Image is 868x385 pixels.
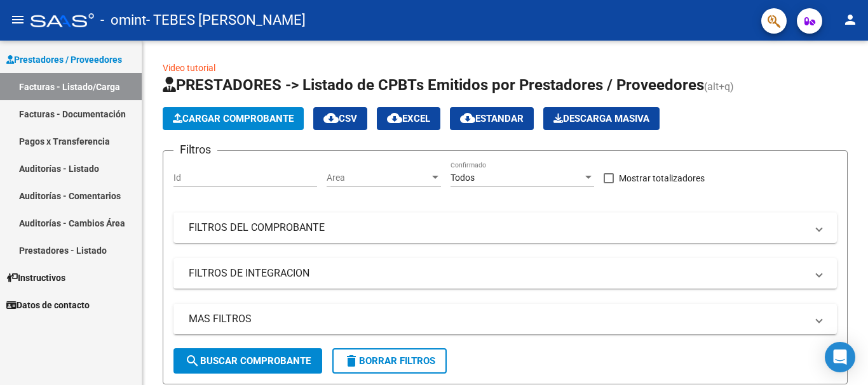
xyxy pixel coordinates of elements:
[377,107,440,130] button: EXCEL
[825,342,855,372] div: Open Intercom Messenger
[553,113,649,124] span: Descarga Masiva
[163,76,704,94] span: PRESTADORES -> Listado de CPBTs Emitidos por Prestadores / Proveedores
[327,173,430,183] span: Area
[6,53,122,67] span: Prestadores / Proveedores
[173,141,217,159] h3: Filtros
[189,221,806,235] mat-panel-title: FILTROS DEL COMPROBANTE
[185,353,200,369] mat-icon: search
[146,6,306,34] span: - TEBES [PERSON_NAME]
[6,271,65,285] span: Instructivos
[163,107,304,130] button: Cargar Comprobante
[189,266,806,280] mat-panel-title: FILTROS DE INTEGRACION
[10,12,25,27] mat-icon: menu
[173,212,837,243] mat-expansion-panel-header: FILTROS DEL COMPROBANTE
[6,298,90,312] span: Datos de contacto
[100,6,146,34] span: - omint
[843,12,858,27] mat-icon: person
[173,113,294,124] span: Cargar Comprobante
[189,312,806,326] mat-panel-title: MAS FILTROS
[344,355,435,367] span: Borrar Filtros
[450,107,534,130] button: Estandar
[460,110,475,126] mat-icon: cloud_download
[543,107,660,130] app-download-masive: Descarga masiva de comprobantes (adjuntos)
[387,110,402,126] mat-icon: cloud_download
[163,63,215,73] a: Video tutorial
[619,171,705,186] span: Mostrar totalizadores
[332,348,447,374] button: Borrar Filtros
[543,107,660,130] button: Descarga Masiva
[173,304,837,334] mat-expansion-panel-header: MAS FILTROS
[460,113,524,124] span: Estandar
[344,353,359,369] mat-icon: delete
[173,258,837,289] mat-expansion-panel-header: FILTROS DE INTEGRACION
[185,355,311,367] span: Buscar Comprobante
[313,107,367,130] button: CSV
[451,173,475,183] span: Todos
[323,110,339,126] mat-icon: cloud_download
[704,81,734,93] span: (alt+q)
[323,113,357,124] span: CSV
[173,348,322,374] button: Buscar Comprobante
[387,113,430,124] span: EXCEL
